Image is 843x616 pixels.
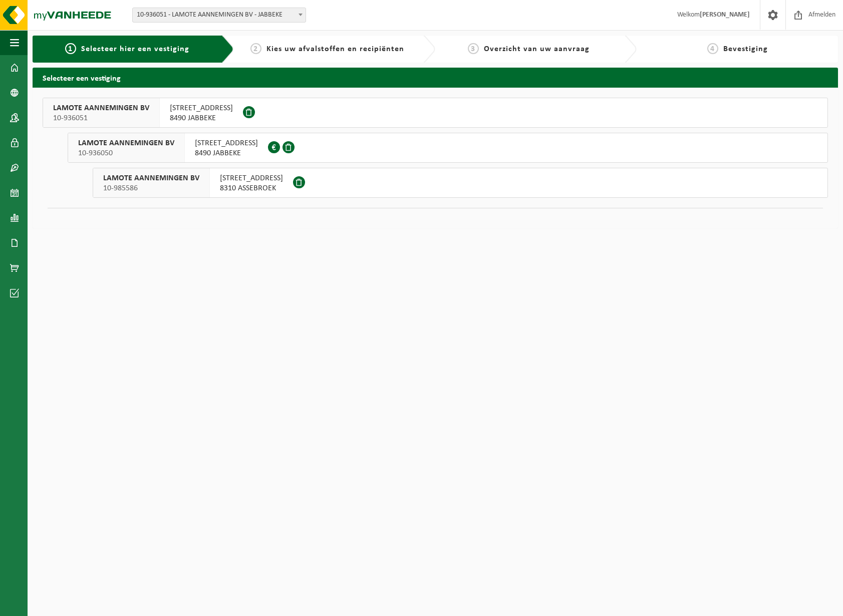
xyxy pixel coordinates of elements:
span: Selecteer hier een vestiging [81,45,189,53]
span: [STREET_ADDRESS] [170,103,233,113]
span: 10-936050 [78,148,174,158]
h2: Selecteer een vestiging [33,68,838,87]
span: 3 [468,43,479,54]
strong: [PERSON_NAME] [700,11,750,19]
span: 10-936051 - LAMOTE AANNEMINGEN BV - JABBEKE [133,8,306,22]
span: 10-936051 - LAMOTE AANNEMINGEN BV - JABBEKE [132,8,306,23]
span: Kies uw afvalstoffen en recipiënten [266,45,404,53]
span: LAMOTE AANNEMINGEN BV [78,138,174,148]
button: LAMOTE AANNEMINGEN BV 10-936051 [STREET_ADDRESS]8490 JABBEKE [43,98,828,128]
span: 8310 ASSEBROEK [220,183,283,193]
span: 1 [65,43,76,54]
span: LAMOTE AANNEMINGEN BV [53,103,149,113]
span: LAMOTE AANNEMINGEN BV [103,173,199,183]
span: Bevestiging [723,45,768,53]
span: Overzicht van uw aanvraag [484,45,590,53]
button: LAMOTE AANNEMINGEN BV 10-936050 [STREET_ADDRESS]8490 JABBEKE [68,133,828,163]
button: LAMOTE AANNEMINGEN BV 10-985586 [STREET_ADDRESS]8310 ASSEBROEK [93,168,828,198]
span: 10-936051 [53,113,149,123]
span: 8490 JABBEKE [170,113,233,123]
span: 8490 JABBEKE [195,148,258,158]
span: 2 [250,43,261,54]
span: [STREET_ADDRESS] [195,138,258,148]
span: [STREET_ADDRESS] [220,173,283,183]
span: 10-985586 [103,183,199,193]
span: 4 [707,43,718,54]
